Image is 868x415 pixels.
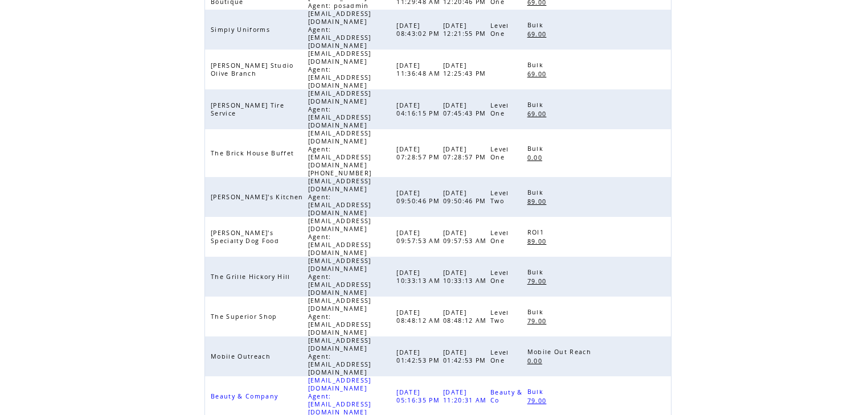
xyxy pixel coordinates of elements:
[443,348,489,364] span: [DATE] 01:42:53 PM
[211,149,297,157] span: The Brick House Buffet
[211,229,282,245] span: [PERSON_NAME]'s Specialty Dog Food
[443,189,489,205] span: [DATE] 09:50:46 PM
[308,129,375,177] span: [EMAIL_ADDRESS][DOMAIN_NAME] Agent: [EMAIL_ADDRESS][DOMAIN_NAME] [PHONE_NUMBER]
[527,268,546,276] span: Bulk
[396,348,443,364] span: [DATE] 01:42:53 PM
[211,352,273,360] span: Mobile Outreach
[443,101,489,117] span: [DATE] 07:45:43 PM
[490,145,509,161] span: Level One
[490,348,509,364] span: Level One
[443,269,490,285] span: [DATE] 10:33:13 AM
[490,22,509,38] span: Level One
[527,30,550,38] span: 69.00
[527,21,546,29] span: Bulk
[527,237,550,245] span: 89.00
[527,154,545,162] span: 0.00
[396,269,443,285] span: [DATE] 10:33:13 AM
[443,145,489,161] span: [DATE] 07:28:57 PM
[443,309,490,324] span: [DATE] 08:48:12 AM
[211,313,280,321] span: The Superior Shop
[527,357,545,365] span: 0.00
[490,269,509,285] span: Level One
[396,309,443,324] span: [DATE] 08:48:12 AM
[490,229,509,245] span: Level One
[527,397,550,405] span: 79.00
[527,276,552,286] a: 79.00
[527,228,547,236] span: ROI1
[396,61,443,77] span: [DATE] 11:36:48 AM
[308,89,371,129] span: [EMAIL_ADDRESS][DOMAIN_NAME] Agent: [EMAIL_ADDRESS][DOMAIN_NAME]
[527,110,550,118] span: 69.00
[527,196,552,206] a: 89.00
[490,189,509,205] span: Level Two
[527,188,546,196] span: Bulk
[527,348,594,356] span: Mobile Out Reach
[396,388,443,404] span: [DATE] 05:16:35 PM
[308,177,371,217] span: [EMAIL_ADDRESS][DOMAIN_NAME] Agent: [EMAIL_ADDRESS][DOMAIN_NAME]
[490,101,509,117] span: Level One
[527,396,552,405] a: 79.00
[396,101,443,117] span: [DATE] 04:16:15 PM
[308,336,371,376] span: [EMAIL_ADDRESS][DOMAIN_NAME] Agent: [EMAIL_ADDRESS][DOMAIN_NAME]
[443,229,490,245] span: [DATE] 09:57:53 AM
[396,189,443,205] span: [DATE] 09:50:46 PM
[527,198,550,206] span: 89.00
[527,388,546,396] span: Bulk
[527,29,552,39] a: 69.00
[527,70,550,78] span: 69.00
[211,61,294,77] span: [PERSON_NAME] Studio Olive Branch
[211,193,306,201] span: [PERSON_NAME]'s Kitchen
[308,10,371,50] span: [EMAIL_ADDRESS][DOMAIN_NAME] Agent: [EMAIL_ADDRESS][DOMAIN_NAME]
[527,317,550,325] span: 79.00
[396,145,443,161] span: [DATE] 07:28:57 PM
[211,101,284,117] span: [PERSON_NAME] Tire Service
[396,229,443,245] span: [DATE] 09:57:53 AM
[211,26,273,34] span: Simply Uniforms
[527,101,546,109] span: Bulk
[308,217,371,257] span: [EMAIL_ADDRESS][DOMAIN_NAME] Agent: [EMAIL_ADDRESS][DOMAIN_NAME]
[211,273,293,281] span: The Grille Hickory Hill
[396,22,443,38] span: [DATE] 08:43:02 PM
[527,153,548,162] a: 0.00
[527,69,552,79] a: 69.00
[308,50,371,89] span: [EMAIL_ADDRESS][DOMAIN_NAME] Agent: [EMAIL_ADDRESS][DOMAIN_NAME]
[527,316,552,326] a: 79.00
[527,277,550,285] span: 79.00
[443,61,489,77] span: [DATE] 12:25:43 PM
[490,388,523,404] span: Beauty & Co
[527,356,548,365] a: 0.00
[308,257,371,297] span: [EMAIL_ADDRESS][DOMAIN_NAME] Agent: [EMAIL_ADDRESS][DOMAIN_NAME]
[527,236,552,246] a: 89.00
[443,22,489,38] span: [DATE] 12:21:55 PM
[443,388,490,404] span: [DATE] 11:20:31 AM
[527,145,546,153] span: Bulk
[211,392,281,400] span: Beauty & Company
[527,61,546,69] span: Bulk
[308,297,371,336] span: [EMAIL_ADDRESS][DOMAIN_NAME] Agent: [EMAIL_ADDRESS][DOMAIN_NAME]
[527,308,546,316] span: Bulk
[490,309,509,324] span: Level Two
[527,109,552,118] a: 69.00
